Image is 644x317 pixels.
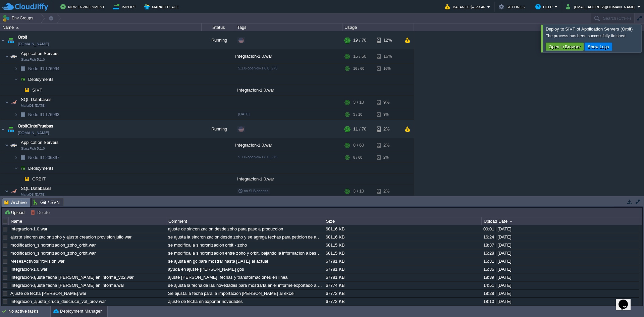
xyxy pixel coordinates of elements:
[14,152,18,163] img: AMDAwAAAACH5BAEAAAAALAAAAAABAAEAAAICRAEAOw==
[167,217,324,225] div: Comment
[10,275,133,280] a: Integracion-ajuste fecha [PERSON_NAME] en informe_v02.war
[28,66,60,71] a: Node ID:176994
[28,165,55,171] a: Deployments
[28,112,60,117] span: 176993
[353,63,364,74] div: 16 / 60
[377,120,398,138] div: 2%
[22,85,32,95] img: AMDAwAAAACH5BAEAAAAALAAAAAABAAEAAAICRAEAOw==
[238,189,269,193] span: no SLB access
[10,226,47,231] a: Integracion-1.0.war
[546,33,640,39] div: The process has been successfully finished.
[10,299,106,304] a: Integracion_ajuste_cruce_descruce_val_prov.war
[377,152,398,163] div: 2%
[18,109,28,120] img: AMDAwAAAACH5BAEAAAAALAAAAAABAAEAAAICRAEAOw==
[166,265,323,273] div: ayuda en ajuste [PERSON_NAME] gos
[324,298,481,305] div: 67772 KB
[18,174,22,184] img: AMDAwAAAACH5BAEAAAAALAAAAAABAAEAAAICRAEAOw==
[586,44,611,50] button: Show Logs
[18,152,28,163] img: AMDAwAAAACH5BAEAAAAALAAAAAABAAEAAAICRAEAOw==
[324,233,481,241] div: 68116 KB
[202,31,235,49] div: Running
[5,50,9,63] img: AMDAwAAAACH5BAEAAAAALAAAAAABAAEAAAICRAEAOw==
[166,289,323,297] div: Se ajusta la fecha para la importacion [PERSON_NAME] al excel
[238,112,250,116] span: [DATE]
[20,51,60,56] a: Application ServersGlassFish 5.1.0
[353,139,364,152] div: 8 / 60
[4,198,27,207] span: Archive
[482,281,639,289] div: 14:51 | [DATE]
[28,76,55,82] span: Deployments
[20,186,53,191] a: SQL DatabasesMariaDB [DATE]
[0,31,6,49] img: AMDAwAAAACH5BAEAAAAALAAAAAABAAEAAAICRAEAOw==
[235,174,342,184] div: Integracion-1.0.war
[20,140,60,145] a: Application ServersGlassFish 5.1.0
[9,217,166,225] div: Name
[353,50,366,63] div: 16 / 60
[21,147,45,151] span: GlassFish 5.1.0
[31,209,52,215] button: Delete
[32,176,47,182] a: ORBIT
[10,291,86,296] a: Ajuste de fecha [PERSON_NAME].war
[353,31,366,49] div: 19 / 70
[32,87,43,93] a: SIVF
[482,217,639,225] div: Upload Date
[144,3,181,11] button: Marketplace
[166,257,323,265] div: se ajusta en gc para mostrar hasta [DATE] al actual
[20,51,60,56] span: Application Servers
[499,3,527,11] button: Settings
[166,298,323,305] div: ajuste de fecha en exportar novedades
[5,139,9,152] img: AMDAwAAAACH5BAEAAAAALAAAAAABAAEAAAICRAEAOw==
[5,96,9,109] img: AMDAwAAAACH5BAEAAAAALAAAAAABAAEAAAICRAEAOw==
[113,3,138,11] button: Import
[324,289,481,297] div: 67772 KB
[18,34,27,41] span: Orbit
[535,3,554,11] button: Help
[482,289,639,297] div: 18:28 | [DATE]
[353,120,366,138] div: 11 / 70
[28,66,45,71] span: Node ID:
[34,198,60,206] span: Git / SVN
[238,66,277,70] span: 5.1.0-openjdk-1.8.0_275
[166,273,323,281] div: ajuste [PERSON_NAME], fechas y transformaciones en linea
[21,58,45,62] span: GlassFish 5.1.0
[10,267,47,272] a: Integracion-1.0.war
[18,123,53,129] a: OrbitCintePruebas
[9,139,18,152] img: AMDAwAAAACH5BAEAAAAALAAAAAABAAEAAAICRAEAOw==
[377,139,398,152] div: 2%
[235,85,342,95] div: Integracion-1.0.war
[53,308,102,315] button: Deployment Manager
[9,50,18,63] img: AMDAwAAAACH5BAEAAAAALAAAAAABAAEAAAICRAEAOw==
[2,13,36,23] button: Env Groups
[10,259,64,264] a: MesesActivosProvision.war
[28,155,45,160] span: Node ID:
[482,257,639,265] div: 16:31 | [DATE]
[10,251,96,256] a: modificacion_sincronizacion_zoho_orbit.war
[18,129,49,136] a: [DOMAIN_NAME]
[445,3,487,11] button: Balance $-123.46
[20,140,60,145] span: Application Servers
[18,41,49,47] a: [DOMAIN_NAME]
[482,249,639,257] div: 16:28 | [DATE]
[14,163,18,173] img: AMDAwAAAACH5BAEAAAAALAAAAAABAAEAAAICRAEAOw==
[18,63,28,74] img: AMDAwAAAACH5BAEAAAAALAAAAAABAAEAAAICRAEAOw==
[482,233,639,241] div: 16:24 | [DATE]
[10,283,124,288] a: Integracion-ajuste fecha [PERSON_NAME] en informe.war
[202,120,235,138] div: Running
[377,184,398,198] div: 2%
[324,225,481,233] div: 68116 KB
[566,3,637,11] button: [EMAIL_ADDRESS][DOMAIN_NAME]
[60,3,107,11] button: New Environment
[2,3,48,11] img: CloudJiffy
[353,152,362,163] div: 8 / 60
[28,112,60,117] a: Node ID:176993
[8,306,50,317] div: No active tasks
[14,74,18,85] img: AMDAwAAAACH5BAEAAAAALAAAAAABAAEAAAICRAEAOw==
[353,184,364,198] div: 3 / 10
[482,241,639,249] div: 18:37 | [DATE]
[10,234,131,240] a: ajuste sincronizacion zoho y ajuste creacion provision julio.war
[238,155,277,159] span: 5.1.0-openjdk-1.8.0_275
[20,97,53,102] span: SQL Databases
[22,174,32,184] img: AMDAwAAAACH5BAEAAAAALAAAAAABAAEAAAICRAEAOw==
